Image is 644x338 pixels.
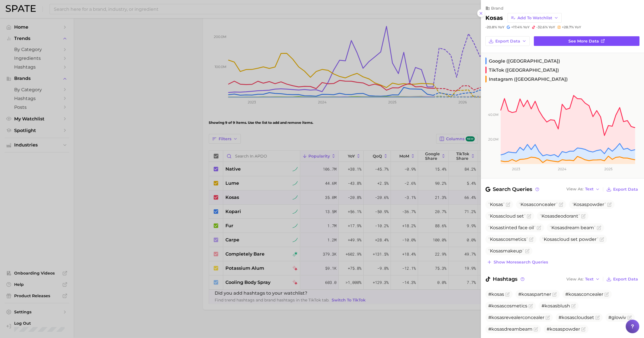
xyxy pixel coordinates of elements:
[528,304,533,308] button: Flag as miscategorized or irrelevant
[604,292,609,297] button: Flag as miscategorized or irrelevant
[485,67,559,73] span: TikTok ([GEOGRAPHIC_DATA])
[518,292,551,297] span: #kosaspartner
[527,214,531,218] button: Flag as miscategorized or irrelevant
[542,237,598,242] span: cloud set powder
[488,303,527,309] span: #kosascosmetics
[545,315,550,320] button: Flag as miscategorized or irrelevant
[485,25,497,29] span: -20.8%
[562,25,574,29] span: +28.7%
[585,188,594,191] span: Text
[517,16,552,20] span: Add to Watchlist
[529,237,534,242] button: Flag as miscategorized or irrelevant
[512,167,520,171] tspan: 2023
[550,225,596,230] span: dream beam
[536,25,548,29] span: -32.6%
[565,275,601,283] button: View AsText
[613,277,638,282] span: Export Data
[566,278,583,281] span: View As
[488,213,526,219] span: cloud set
[491,6,504,11] span: brand
[549,25,555,29] span: YoY
[558,167,566,171] tspan: 2024
[485,76,568,82] span: Instagram ([GEOGRAPHIC_DATA])
[544,237,557,242] span: Kosas
[498,25,504,29] span: YoY
[558,315,594,320] span: #kosascloudset
[597,226,601,230] button: Flag as miscategorized or irrelevant
[488,315,544,320] span: #kosasrevealerconcealer
[506,202,510,207] button: Flag as miscategorized or irrelevant
[581,214,586,218] button: Flag as miscategorized or irrelevant
[523,25,530,29] span: YoY
[488,248,524,254] span: makeup
[571,304,576,308] button: Flag as miscategorized or irrelevant
[540,213,580,219] span: deodorant
[547,326,580,332] span: #kosaspowder
[559,202,563,207] button: Flag as miscategorized or irrelevant
[613,187,638,192] span: Export Data
[488,225,536,230] span: tinted face oil
[605,185,639,193] button: Export Data
[534,36,639,46] a: See more data
[552,292,557,297] button: Flag as miscategorized or irrelevant
[485,258,549,266] button: Show moresearch queries
[585,278,594,281] span: Text
[608,315,626,320] span: #glowiv
[537,226,541,230] button: Flag as miscategorized or irrelevant
[519,202,558,207] span: concealer
[572,202,606,207] span: powder
[551,225,564,230] span: Kosas
[575,25,581,29] span: YoY
[488,326,532,332] span: #kosasdreambeam
[581,327,586,331] button: Flag as miscategorized or irrelevant
[595,315,600,320] button: Flag as miscategorized or irrelevant
[485,275,525,283] span: Hashtags
[505,292,510,297] button: Flag as miscategorized or irrelevant
[534,327,538,331] button: Flag as miscategorized or irrelevant
[566,188,583,191] span: View As
[495,39,520,44] span: Export Data
[485,14,503,21] h2: kosas
[488,292,504,297] span: #kosas
[490,213,503,219] span: Kosas
[565,292,603,297] span: #kosasconcealer
[490,202,503,207] span: Kosas
[605,275,639,283] button: Export Data
[607,202,612,207] button: Flag as miscategorized or irrelevant
[507,13,562,23] button: Add to Watchlist
[604,167,613,171] tspan: 2025
[488,237,528,242] span: cosmetics
[485,36,530,46] button: Export Data
[565,186,601,193] button: View AsText
[627,315,632,320] button: Flag as miscategorized or irrelevant
[485,58,560,64] span: Google ([GEOGRAPHIC_DATA])
[525,249,530,253] button: Flag as miscategorized or irrelevant
[494,260,548,265] span: Show more search queries
[541,303,570,309] span: #kosasblush
[490,225,503,230] span: Kosas
[490,248,503,254] span: Kosas
[511,25,522,29] span: +17.4%
[568,39,599,44] span: See more data
[600,237,604,242] button: Flag as miscategorized or irrelevant
[521,202,534,207] span: Kosas
[541,213,555,219] span: Kosas
[490,237,503,242] span: Kosas
[573,202,587,207] span: Kosas
[485,185,540,193] span: Search Queries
